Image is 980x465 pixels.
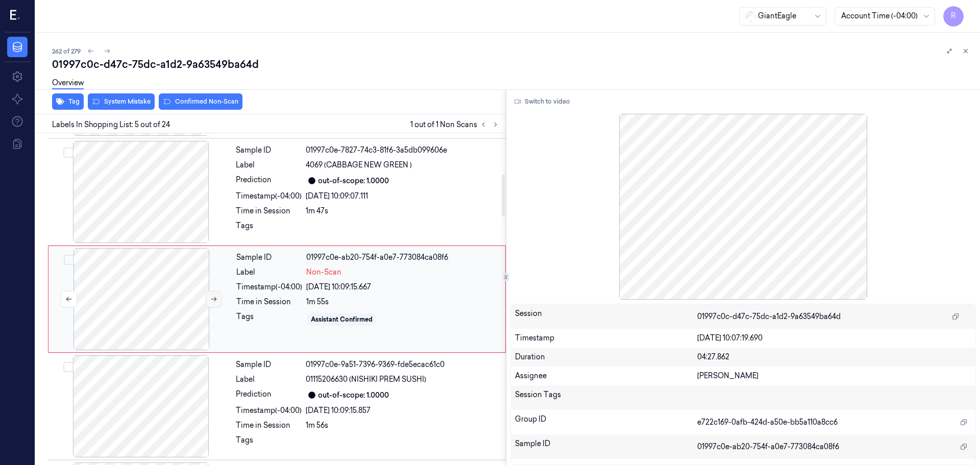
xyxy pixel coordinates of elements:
div: Assignee [515,371,698,381]
div: 01997c0e-7827-74c3-81f6-3a5db099606e [306,145,500,156]
div: 04:27.862 [697,352,971,362]
div: Time in Session [236,420,302,431]
div: Sample ID [236,252,302,263]
div: Timestamp (-04:00) [236,282,302,292]
div: Prediction [236,389,302,401]
div: Session Tags [515,389,698,406]
div: [PERSON_NAME] [697,371,971,381]
div: Timestamp [515,333,698,344]
span: 4069 (CABBAGE NEW GREEN ) [306,160,412,170]
div: Prediction [236,175,302,187]
div: [DATE] 10:09:07.111 [306,191,500,202]
button: Select row [64,255,74,265]
div: Time in Session [236,206,302,216]
span: 1 out of 1 Non Scans [410,118,502,131]
button: Select row [63,148,73,158]
span: 262 of 279 [52,47,81,56]
div: Sample ID [236,145,302,156]
div: 1m 55s [306,297,499,307]
div: [DATE] 10:09:15.667 [306,282,499,292]
div: Label [236,374,302,385]
div: Session [515,308,698,325]
span: Labels In Shopping List: 5 out of 24 [52,119,170,130]
div: 1m 47s [306,206,500,216]
button: Tag [52,93,84,110]
div: Timestamp (-04:00) [236,405,302,416]
a: Overview [52,78,84,89]
div: [DATE] 10:09:15.857 [306,405,500,416]
div: Tags [236,435,302,451]
button: R [943,6,964,27]
div: Tags [236,311,302,328]
div: Assistant Confirmed [311,315,373,324]
div: Time in Session [236,297,302,307]
div: Group ID [515,414,698,430]
button: Select row [63,362,73,372]
div: Duration [515,352,698,362]
button: Switch to video [510,93,574,110]
div: Timestamp (-04:00) [236,191,302,202]
div: 01997c0e-ab20-754f-a0e7-773084ca08f6 [306,252,499,263]
div: Tags [236,221,302,237]
span: e722c169-0afb-424d-a50e-bb5a110a8cc6 [697,417,838,428]
button: Confirmed Non-Scan [159,93,242,110]
span: 01997c0c-d47c-75dc-a1d2-9a63549ba64d [697,311,841,322]
div: out-of-scope: 1.0000 [318,390,389,401]
div: 01997c0e-9a51-7396-9369-fde5ecac61c0 [306,359,500,370]
div: [DATE] 10:07:19.690 [697,333,971,344]
div: Sample ID [515,438,698,455]
div: 01997c0c-d47c-75dc-a1d2-9a63549ba64d [52,57,972,71]
div: out-of-scope: 1.0000 [318,176,389,186]
div: 1m 56s [306,420,500,431]
button: System Mistake [88,93,155,110]
div: Sample ID [236,359,302,370]
span: Non-Scan [306,267,341,278]
span: 01997c0e-ab20-754f-a0e7-773084ca08f6 [697,442,839,452]
span: 01115206630 (NISHIKI PREM SUSHI) [306,374,426,385]
div: Label [236,267,302,278]
div: Label [236,160,302,170]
